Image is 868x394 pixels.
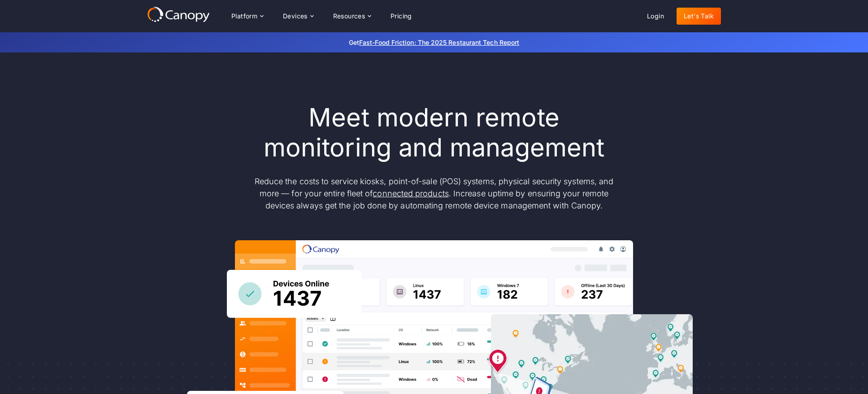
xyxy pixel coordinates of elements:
div: Devices [276,7,321,25]
div: Devices [283,13,308,19]
a: connected products [373,189,448,198]
img: Canopy sees how many devices are online [227,270,361,318]
a: Let's Talk [677,8,721,25]
div: Resources [326,7,378,25]
a: Pricing [383,8,419,25]
p: Get [214,38,654,47]
a: Fast-Food Friction: The 2025 Restaurant Tech Report [359,39,519,46]
div: Platform [231,13,257,19]
h1: Meet modern remote monitoring and management [246,103,622,163]
p: Reduce the costs to service kiosks, point-of-sale (POS) systems, physical security systems, and m... [246,175,622,212]
a: Login [640,8,671,25]
div: Resources [333,13,365,19]
div: Platform [224,7,270,25]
